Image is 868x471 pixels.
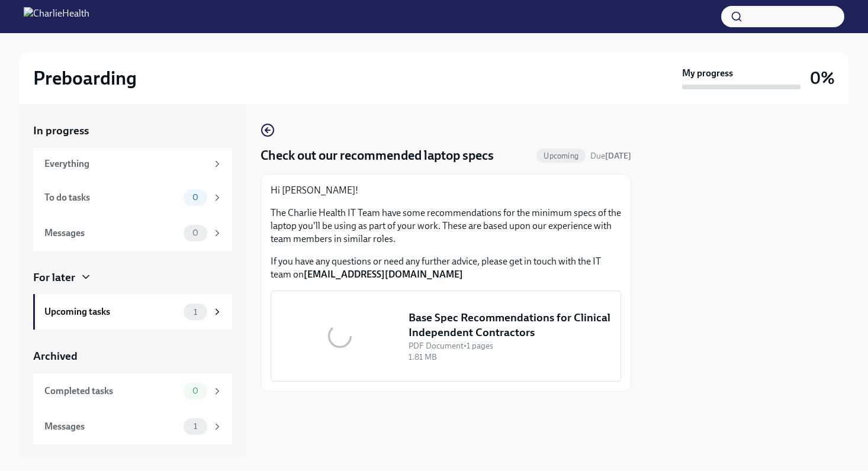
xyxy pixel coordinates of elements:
img: CharlieHealth [24,7,89,26]
span: 0 [185,193,205,202]
div: Upcoming tasks [44,305,179,318]
span: Due [590,151,631,161]
a: In progress [33,123,232,138]
div: Completed tasks [44,385,179,398]
a: Messages0 [33,215,232,251]
h2: Preboarding [33,66,137,90]
p: Hi [PERSON_NAME]! [271,184,621,197]
div: Messages [44,420,179,433]
div: 1.81 MB [409,351,611,363]
h3: 0% [810,67,835,89]
a: Upcoming tasks1 [33,294,232,330]
p: The Charlie Health IT Team have some recommendations for the minimum specs of the laptop you'll b... [271,207,621,246]
button: Base Spec Recommendations for Clinical Independent ContractorsPDF Document•1 pages1.81 MB [271,291,621,382]
span: 1 [187,422,204,431]
a: Messages1 [33,409,232,444]
span: Upcoming [536,151,586,160]
strong: [DATE] [605,151,631,161]
span: 0 [185,386,205,395]
h4: Check out our recommended laptop specs [261,147,494,164]
div: Base Spec Recommendations for Clinical Independent Contractors [409,310,611,340]
div: Everything [44,157,207,170]
a: Completed tasks0 [33,373,232,409]
div: PDF Document • 1 pages [409,340,611,351]
a: Archived [33,349,232,364]
div: To do tasks [44,191,179,204]
div: For later [33,270,75,285]
p: If you have any questions or need any further advice, please get in touch with the IT team on [271,255,621,281]
a: For later [33,270,232,285]
strong: [EMAIL_ADDRESS][DOMAIN_NAME] [304,269,463,280]
strong: My progress [682,67,733,80]
div: Messages [44,227,179,240]
a: To do tasks0 [33,180,232,215]
span: 0 [185,228,205,237]
span: September 1st, 2025 06:00 [590,150,631,162]
span: 1 [187,308,204,317]
a: Everything [33,148,232,180]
